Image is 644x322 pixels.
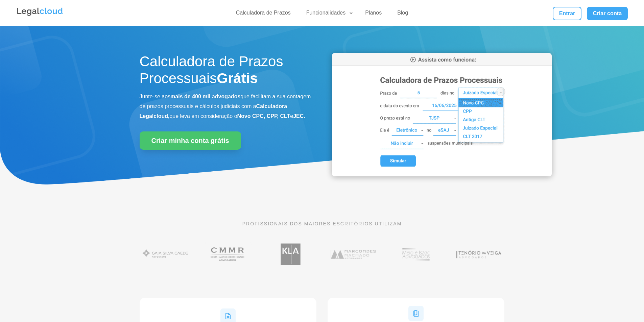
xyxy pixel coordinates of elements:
[217,70,258,86] strong: Grátis
[232,9,295,19] a: Calculadora de Prazos
[16,7,64,17] img: Legalcloud Logo
[140,53,312,91] h1: Calculadora de Prazos Processuais
[140,103,287,119] b: Calculadora Legalcloud,
[140,92,312,121] p: Junte-se aos que facilitam a sua contagem de prazos processuais e cálculos judiciais com a que le...
[293,113,305,119] b: JEC.
[393,9,412,19] a: Blog
[302,9,354,19] a: Funcionalidades
[237,113,290,119] b: Novo CPC, CPP, CLT
[140,240,191,269] img: Gaia Silva Gaede Advogados Associados
[553,7,581,20] a: Entrar
[587,7,628,20] a: Criar conta
[328,240,379,269] img: Marcondes Machado Advogados utilizam a Legalcloud
[390,240,442,269] img: Profissionais do escritório Melo e Isaac Advogados utilizam a Legalcloud
[361,9,386,19] a: Planos
[408,306,424,321] img: Ícone Documentos para Tempestividade
[16,12,64,18] a: Logo da Legalcloud
[170,94,240,99] b: mais de 400 mil advogados
[453,240,504,269] img: Tenório da Veiga Advogados
[332,172,552,177] a: Calculadora de Prazos Processuais da Legalcloud
[332,53,552,176] img: Calculadora de Prazos Processuais da Legalcloud
[140,220,505,227] p: PROFISSIONAIS DOS MAIORES ESCRITÓRIOS UTILIZAM
[140,131,241,150] a: Criar minha conta grátis
[265,240,316,269] img: Koury Lopes Advogados
[202,240,254,269] img: Costa Martins Meira Rinaldi Advogados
